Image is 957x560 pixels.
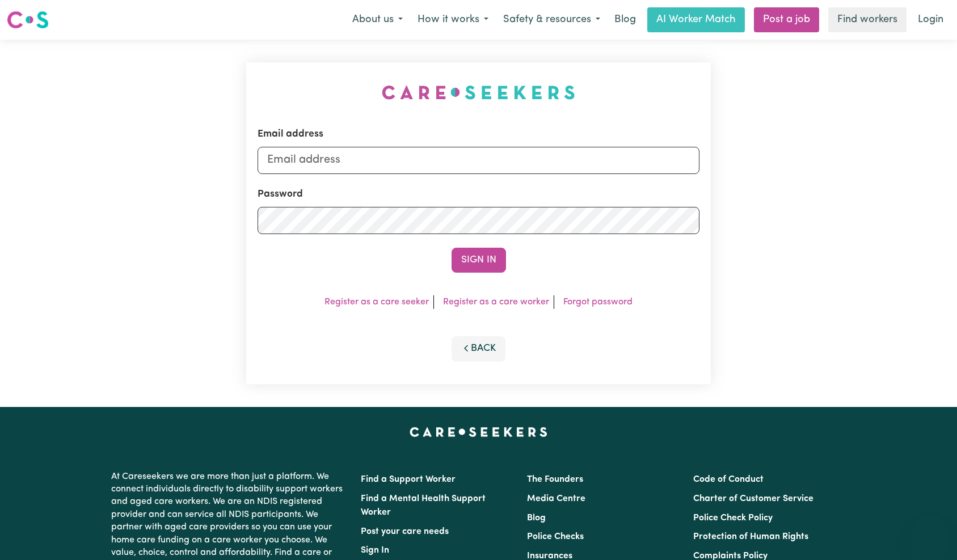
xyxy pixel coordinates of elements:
a: AI Worker Match [647,7,745,32]
a: Blog [527,514,546,523]
a: Register as a care seeker [324,298,429,307]
input: Email address [258,146,700,173]
a: Find a Support Worker [361,475,456,484]
a: Careseekers home page [410,427,547,436]
button: Sign In [452,248,506,273]
a: Post your care needs [361,527,449,536]
iframe: Button to launch messaging window [912,515,948,551]
button: Safety & resources [496,8,608,32]
a: The Founders [527,475,583,484]
a: Login [911,7,950,32]
a: Find workers [828,7,907,32]
a: Register as a care worker [443,298,549,307]
a: Find a Mental Health Support Worker [361,494,486,517]
a: Protection of Human Rights [693,532,808,541]
label: Password [258,187,303,202]
a: Charter of Customer Service [693,494,813,503]
a: Post a job [754,7,819,32]
a: Code of Conduct [693,475,764,484]
a: Careseekers logo [7,7,49,33]
a: Police Check Policy [693,514,773,523]
button: How it works [410,8,496,32]
a: Sign In [361,546,389,555]
button: About us [345,8,410,32]
img: Careseekers logo [7,10,49,30]
button: Back [452,336,506,361]
label: Email address [258,127,323,142]
a: Blog [608,7,643,32]
a: Media Centre [527,494,585,503]
a: Police Checks [527,532,584,541]
a: Forgot password [563,298,633,307]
